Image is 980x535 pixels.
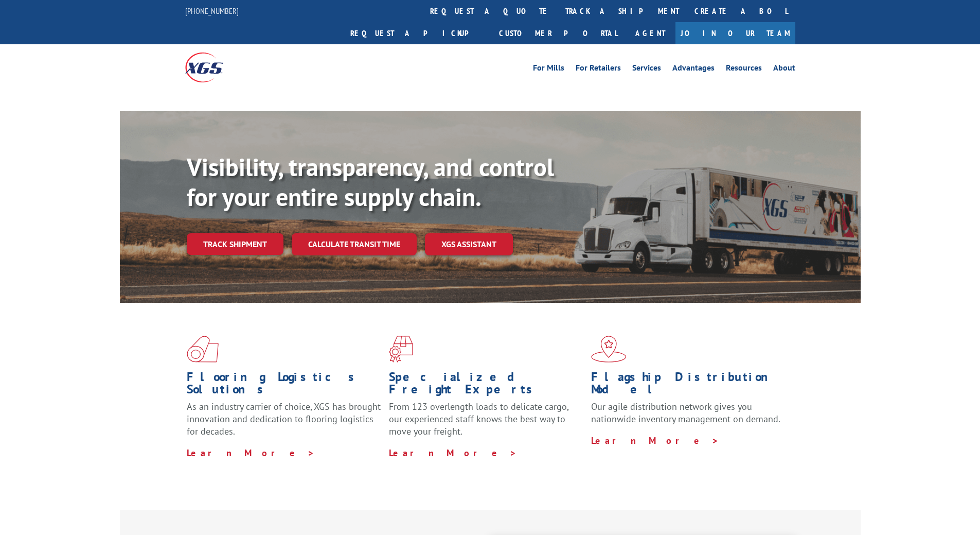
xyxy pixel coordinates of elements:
a: About [773,64,795,75]
a: Join Our Team [675,22,795,44]
a: XGS ASSISTANT [425,233,513,255]
a: [PHONE_NUMBER] [185,6,239,16]
h1: Specialized Freight Experts [389,371,583,401]
a: For Retailers [576,64,621,75]
a: Learn More > [389,447,517,459]
span: As an industry carrier of choice, XGS has brought innovation and dedication to flooring logistics... [187,401,381,437]
a: For Mills [533,64,564,75]
a: Customer Portal [491,22,625,44]
a: Advantages [672,64,715,75]
a: Resources [726,64,762,75]
a: Services [632,64,661,75]
a: Learn More > [187,447,315,459]
b: Visibility, transparency, and control for your entire supply chain. [187,151,554,213]
a: Learn More > [591,435,719,446]
img: xgs-icon-total-supply-chain-intelligence-red [187,336,219,363]
h1: Flooring Logistics Solutions [187,371,381,401]
img: xgs-icon-focused-on-flooring-red [389,336,413,363]
h1: Flagship Distribution Model [591,371,786,401]
a: Calculate transit time [292,233,417,255]
a: Request a pickup [343,22,491,44]
span: Our agile distribution network gives you nationwide inventory management on demand. [591,401,780,425]
a: Track shipment [187,233,283,255]
p: From 123 overlength loads to delicate cargo, our experienced staff knows the best way to move you... [389,401,583,446]
img: xgs-icon-flagship-distribution-model-red [591,336,627,363]
a: Agent [625,22,675,44]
